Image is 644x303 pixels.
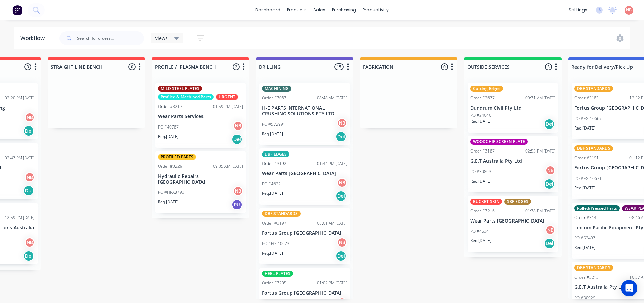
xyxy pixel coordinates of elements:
p: Req. [DATE] [158,199,179,205]
div: PROFILED PARTS [158,154,196,160]
div: products [284,5,310,15]
div: PU [232,199,242,210]
div: DBF STANDARDS [262,211,301,217]
div: Order #3183 [574,95,599,101]
div: 08:01 AM [DATE] [317,220,347,226]
p: Req. [DATE] [262,250,283,256]
div: 02:55 PM [DATE] [525,148,555,154]
div: Order #3083 [262,95,286,101]
div: 01:44 PM [DATE] [317,161,347,167]
div: BUCKET SKINSBF EDGESOrder #321601:38 PM [DATE]Wear Parts [GEOGRAPHIC_DATA]PO #4634NBReq.[DATE]Del [468,196,558,252]
div: NB [25,172,35,182]
div: HEEL PLATES [262,271,293,277]
img: Factory [12,5,22,15]
div: NB [233,121,243,131]
div: productivity [359,5,392,15]
div: DBF STANDARDS [574,265,613,271]
p: Fortus Group [GEOGRAPHIC_DATA] [262,230,347,236]
p: PO #572991 [262,121,285,127]
div: NB [545,225,555,235]
div: Order #3217 [158,103,182,110]
div: Del [544,119,555,130]
div: Order #3229 [158,163,182,169]
p: PO #4622 [262,181,281,187]
div: DBF STANDARDS [574,86,613,92]
div: 01:38 PM [DATE] [525,208,555,214]
div: NB [337,118,347,128]
div: Order #3192 [262,161,286,167]
div: SBF EDGES [504,199,531,205]
p: PO #HRA8793 [158,189,184,195]
div: Order #3205 [262,280,286,286]
div: DBF STANDARDS [574,145,613,151]
p: Req. [DATE] [574,244,595,251]
p: G.E.T Australia Pty Ltd [470,158,555,164]
p: PO #FG-10673 [262,241,289,247]
p: PO #4634 [470,228,489,234]
div: Rolled/Pressed Parts [574,205,620,211]
div: 01:02 PM [DATE] [317,280,347,286]
div: MACHINING [262,86,291,92]
span: Views [155,34,168,42]
div: 02:20 PM [DATE] [5,95,35,101]
div: WOODCHIP SCREEN PLATE [470,139,528,145]
div: Del [544,179,555,189]
div: 01:59 PM [DATE] [213,103,243,110]
div: MILD STEEL PLATESProfiled & Machined PartsURGENTOrder #321701:59 PM [DATE]Wear Parts ServicesPO #... [155,83,246,148]
p: Req. [DATE] [574,185,595,191]
div: 08:48 AM [DATE] [317,95,347,101]
div: Order #3187 [470,148,495,154]
p: Req. [DATE] [470,178,491,184]
p: PO #30893 [470,169,491,175]
p: H-E PARTS INTERNATIONAL CRUSHING SOLUTIONS PTY LTD [262,105,347,117]
div: Order #3197 [262,220,286,226]
div: PROFILED PARTSOrder #322909:05 AM [DATE]Hydraulic Repairs [GEOGRAPHIC_DATA]PO #HRA8793NBReq.[DATE]PU [155,151,246,213]
div: 09:05 AM [DATE] [213,163,243,169]
div: 12:59 PM [DATE] [5,215,35,221]
div: Del [23,251,34,261]
span: NB [626,7,632,13]
div: NB [337,178,347,188]
div: Profiled & Machined Parts [158,94,214,100]
div: Order #3142 [574,215,599,221]
div: Workflow [20,34,48,42]
div: sales [310,5,329,15]
div: NB [25,237,35,248]
p: PO #24040 [470,112,491,118]
p: PO #40787 [158,124,179,130]
div: NB [337,237,347,248]
div: MACHININGOrder #308308:48 AM [DATE]H-E PARTS INTERNATIONAL CRUSHING SOLUTIONS PTY LTDPO #572991NB... [259,83,350,145]
p: Fortus Group [GEOGRAPHIC_DATA] [262,290,347,296]
div: Del [336,131,347,142]
div: Del [544,238,555,249]
p: Wear Parts [GEOGRAPHIC_DATA] [262,171,347,177]
p: Dundrum Civil Pty Ltd [470,105,555,111]
p: Req. [DATE] [262,190,283,196]
div: Cutting Edges [470,86,503,92]
div: 09:31 AM [DATE] [525,95,555,101]
div: Del [232,134,242,145]
div: URGENT [216,94,238,100]
div: WOODCHIP SCREEN PLATEOrder #318702:55 PM [DATE]G.E.T Australia Pty LtdPO #30893NBReq.[DATE]Del [468,136,558,192]
div: Del [23,185,34,196]
div: Order #3216 [470,208,495,214]
div: Order #3213 [574,274,599,280]
input: Search for orders... [77,31,144,45]
div: Order #2677 [470,95,495,101]
p: Req. [DATE] [470,118,491,124]
div: 02:47 PM [DATE] [5,155,35,161]
div: DBF STANDARDSOrder #319708:01 AM [DATE]Fortus Group [GEOGRAPHIC_DATA]PO #FG-10673NBReq.[DATE]Del [259,208,350,264]
p: PO #52497 [574,235,595,241]
a: dashboard [252,5,284,15]
div: NB [545,165,555,176]
div: DBF EDGESOrder #319201:44 PM [DATE]Wear Parts [GEOGRAPHIC_DATA]PO #4622NBReq.[DATE]Del [259,148,350,205]
div: NB [25,112,35,122]
p: Req. [DATE] [262,131,283,137]
div: Del [336,191,347,202]
div: Del [23,125,34,136]
p: Req. [DATE] [574,125,595,131]
div: MILD STEEL PLATES [158,86,202,92]
div: DBF EDGES [262,151,289,157]
div: BUCKET SKIN [470,199,502,205]
div: Cutting EdgesOrder #267709:31 AM [DATE]Dundrum Civil Pty LtdPO #24040Req.[DATE]Del [468,83,558,133]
